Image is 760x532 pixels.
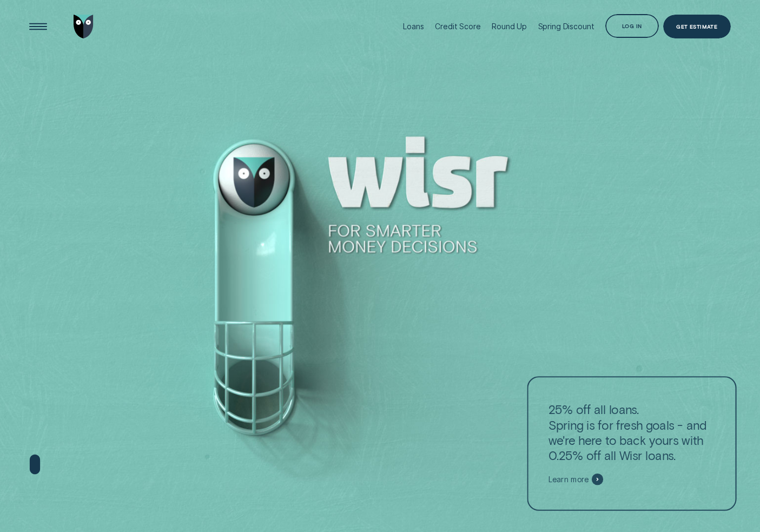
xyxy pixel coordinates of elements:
button: Log in [605,14,659,38]
a: 25% off all loans.Spring is for fresh goals - and we're here to back yours with 0.25% off all Wis... [527,377,737,511]
div: Spring Discount [538,22,594,31]
a: Get Estimate [663,15,731,38]
div: Credit Score [435,22,480,31]
img: Wisr [74,15,94,38]
div: Loans [403,22,424,31]
div: Round Up [492,22,527,31]
p: 25% off all loans. Spring is for fresh goals - and we're here to back yours with 0.25% off all Wi... [548,402,716,463]
button: Open Menu [26,15,50,38]
span: Learn more [548,475,589,484]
